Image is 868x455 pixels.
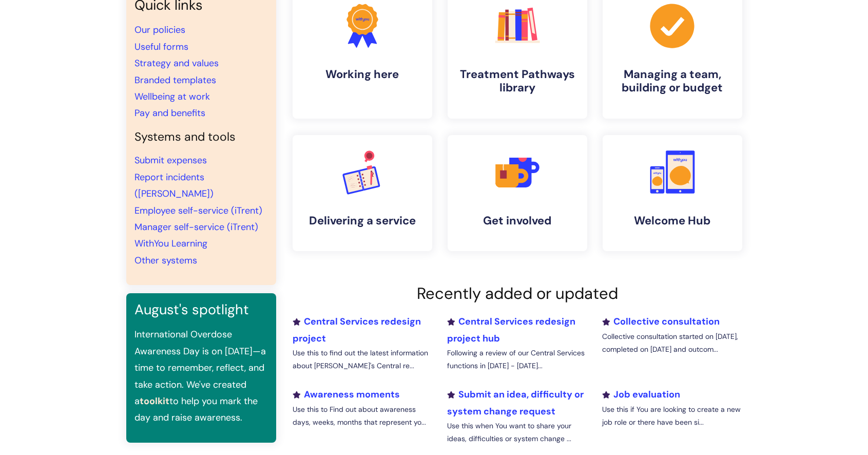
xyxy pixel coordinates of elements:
a: Pay and benefits [134,107,205,119]
a: WithYou Learning [134,237,207,250]
a: Welcome Hub [603,135,742,251]
h4: Welcome Hub [611,214,734,227]
p: Collective consultation started on [DATE], completed on [DATE] and outcom... [602,330,742,356]
p: Use this if You are looking to create a new job role or there have been si... [602,403,742,429]
a: Submit expenses [134,154,207,166]
a: Other systems [134,254,197,267]
a: Our policies [134,24,185,36]
h4: Systems and tools [134,130,268,144]
p: Use this when You want to share your ideas, difficulties or system change ... [447,420,587,445]
a: Wellbeing at work [134,90,210,103]
p: Following a review of our Central Services functions in [DATE] - [DATE]... [447,347,587,372]
a: Get involved [448,135,587,251]
a: Strategy and values [134,57,219,69]
a: Submit an idea, difficulty or system change request [447,388,584,417]
a: Useful forms [134,41,188,53]
h4: Get involved [456,214,579,227]
p: Use this to Find out about awareness days, weeks, months that represent yo... [293,403,432,429]
p: International Overdose Awareness Day is on [DATE]—a time to remember, reflect, and take action. W... [134,326,268,426]
a: Central Services redesign project hub [447,315,575,344]
a: toolkit [140,395,169,407]
a: Collective consultation [602,315,720,328]
h3: August's spotlight [134,301,268,318]
a: Job evaluation [602,388,680,401]
h4: Delivering a service [301,214,424,227]
a: Central Services redesign project [293,315,421,344]
a: Awareness moments [293,388,400,401]
p: Use this to find out the latest information about [PERSON_NAME]'s Central re... [293,347,432,372]
a: Report incidents ([PERSON_NAME]) [134,171,214,200]
a: Delivering a service [293,135,432,251]
a: Employee self-service (iTrent) [134,204,262,217]
h2: Recently added or updated [293,284,742,303]
h4: Managing a team, building or budget [611,68,734,95]
h4: Working here [301,68,424,81]
a: Manager self-service (iTrent) [134,221,258,233]
a: Branded templates [134,74,216,86]
h4: Treatment Pathways library [456,68,579,95]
